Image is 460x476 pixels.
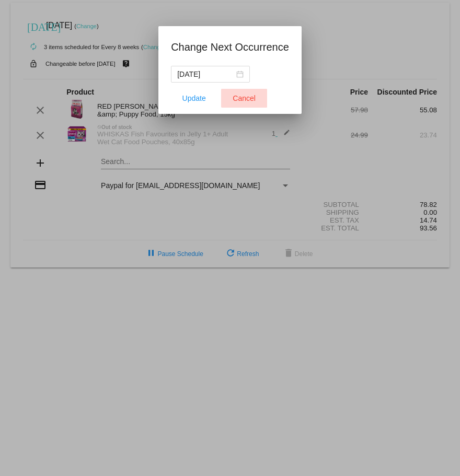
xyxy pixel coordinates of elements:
[221,89,267,108] button: Close dialog
[182,94,206,102] span: Update
[177,68,234,80] input: Select date
[171,39,289,55] h1: Change Next Occurrence
[233,94,256,102] span: Cancel
[171,89,217,108] button: Update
